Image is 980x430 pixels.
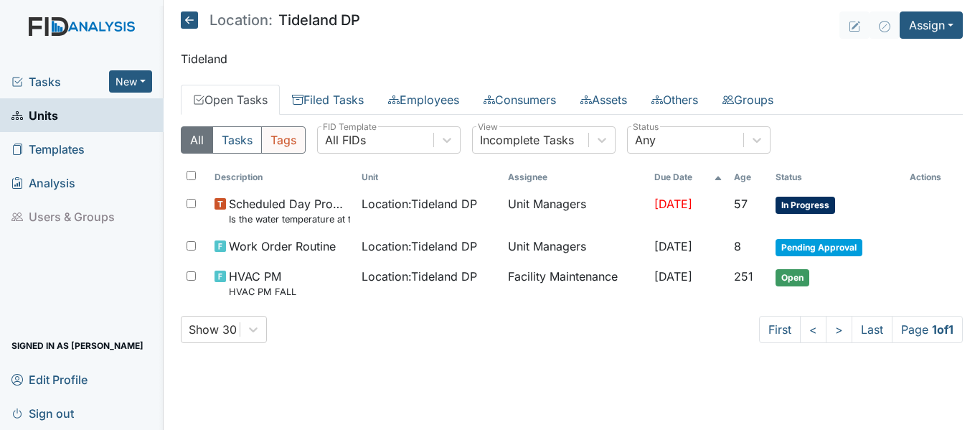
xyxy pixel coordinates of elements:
[759,316,963,343] nav: task-pagination
[900,11,963,39] button: Assign
[362,268,477,285] span: Location : Tideland DP
[11,172,75,194] span: Analysis
[480,131,574,149] div: Incomplete Tasks
[728,165,771,190] th: Toggle SortBy
[654,269,692,284] span: [DATE]
[229,285,296,299] small: HVAC PM FALL
[187,171,196,180] input: Toggle All Rows Selected
[852,316,892,343] a: Last
[639,85,710,115] a: Others
[181,50,963,67] p: Tideland
[11,104,58,126] span: Units
[904,165,963,190] th: Actions
[181,11,360,29] h5: Tideland DP
[932,322,953,337] strong: 1 of 1
[734,197,748,211] span: 57
[209,165,355,190] th: Toggle SortBy
[635,131,656,149] div: Any
[356,165,502,190] th: Toggle SortBy
[776,269,809,286] span: Open
[776,197,835,214] span: In Progress
[471,85,568,115] a: Consumers
[229,195,349,226] span: Scheduled Day Program Inspection Is the water temperature at the kitchen sink between 100 to 110 ...
[212,126,262,154] button: Tasks
[770,165,904,190] th: Toggle SortBy
[181,126,213,154] button: All
[502,262,649,304] td: Facility Maintenance
[189,321,237,338] div: Show 30
[109,70,152,93] button: New
[376,85,471,115] a: Employees
[734,269,753,284] span: 251
[11,138,85,160] span: Templates
[826,316,852,343] a: >
[325,131,366,149] div: All FIDs
[800,316,826,343] a: <
[261,126,306,154] button: Tags
[568,85,639,115] a: Assets
[362,238,477,255] span: Location : Tideland DP
[649,165,727,190] th: Toggle SortBy
[181,126,306,154] div: Type filter
[654,239,692,253] span: [DATE]
[654,197,692,211] span: [DATE]
[502,165,649,190] th: Assignee
[280,85,376,115] a: Filed Tasks
[502,190,649,232] td: Unit Managers
[502,232,649,262] td: Unit Managers
[362,195,477,212] span: Location : Tideland DP
[11,335,143,357] span: Signed in as [PERSON_NAME]
[11,368,88,391] span: Edit Profile
[759,316,801,343] a: First
[710,85,786,115] a: Groups
[229,268,296,299] span: HVAC PM HVAC PM FALL
[734,239,741,253] span: 8
[11,402,74,424] span: Sign out
[229,238,336,255] span: Work Order Routine
[209,13,273,27] span: Location:
[229,212,349,226] small: Is the water temperature at the kitchen sink between 100 to 110 degrees?
[892,316,963,343] span: Page
[181,85,280,115] a: Open Tasks
[776,239,862,256] span: Pending Approval
[11,73,109,90] a: Tasks
[181,126,963,343] div: Open Tasks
